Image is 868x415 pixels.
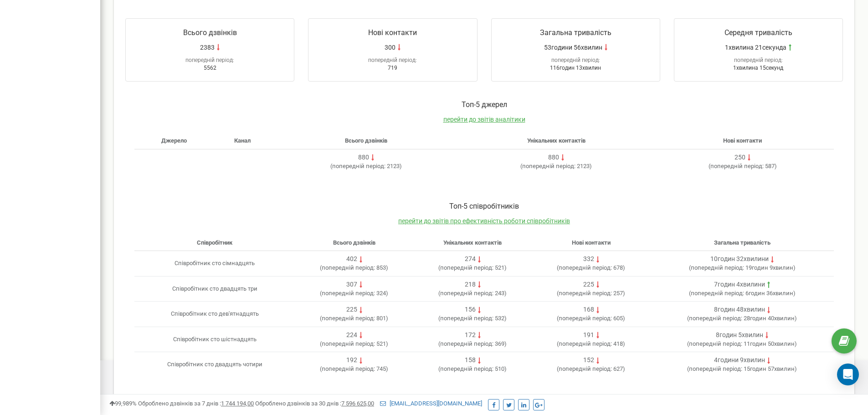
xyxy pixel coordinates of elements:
td: Співробітник сто двадцять чотири [134,352,295,377]
span: ( 801 ) [320,315,388,322]
a: перейти до звітів аналітики [443,116,525,123]
span: Загальна тривалість [540,28,611,37]
div: 7годин 4хвилини [714,280,765,289]
div: 224 [346,331,357,340]
span: Нові контакти [572,239,611,246]
span: ( 745 ) [320,365,388,372]
span: ( 2123 ) [330,163,402,169]
div: 307 [346,280,357,289]
div: 158 [465,356,476,365]
span: попередній період: [440,264,493,271]
div: 225 [346,305,357,314]
span: 1хвилина 15секунд [733,65,783,71]
span: Нові контакти [368,28,417,37]
span: ( 418 ) [557,340,625,347]
span: ( 853 ) [320,264,388,271]
span: ( 587 ) [709,163,777,169]
span: ( 6годин 36хвилин ) [689,290,796,297]
span: попередній період: [551,57,600,63]
span: попередній період: [689,340,742,347]
span: попередній період: [559,315,612,322]
u: 7 596 625,00 [341,400,374,407]
span: ( 19годин 9хвилин ) [689,264,796,271]
span: попередній період: [322,264,375,271]
span: попередній період: [440,340,493,347]
span: Toп-5 співробітників [449,202,519,210]
td: Співробітник сто дев'ятнадцять [134,302,295,327]
div: 250 [734,153,745,162]
span: попередній період: [440,290,493,297]
span: Нові контакти [723,137,762,144]
span: попередній період: [689,315,742,322]
span: ( 324 ) [320,290,388,297]
span: Унікальних контактів [527,137,586,144]
div: 172 [465,331,476,340]
span: Загальна тривалість [714,239,770,246]
span: ( 257 ) [557,290,625,297]
span: 5562 [204,65,216,71]
span: попередній період: [559,340,612,347]
span: 53години 56хвилин [544,43,602,52]
span: ( 521 ) [438,264,507,271]
div: 218 [465,280,476,289]
u: 1 744 194,00 [221,400,254,407]
div: 192 [346,356,357,365]
span: Всього дзвінків [333,239,375,246]
span: Унікальних контактів [443,239,502,246]
span: ( 521 ) [320,340,388,347]
span: попередній період: [185,57,234,63]
div: 225 [583,280,594,289]
span: 116годин 13хвилин [550,65,601,71]
div: 4години 9хвилин [714,356,765,365]
span: Toп-5 джерел [462,100,507,109]
span: 2383 [200,43,215,52]
a: перейти до звітів про ефективність роботи співробітників [398,217,570,225]
div: 10годин 32хвилини [710,255,769,264]
span: попередній період: [322,315,375,322]
span: Оброблено дзвінків за 30 днів : [255,400,374,407]
span: ( 2123 ) [520,163,592,169]
span: ( 510 ) [438,365,507,372]
span: 300 [385,43,395,52]
span: Співробітник [197,239,232,246]
span: попередній період: [559,365,612,372]
span: попередній період: [322,365,375,372]
a: [EMAIL_ADDRESS][DOMAIN_NAME] [380,400,482,407]
span: попередній період: [322,340,375,347]
span: ( 11годин 50хвилин ) [687,340,797,347]
div: 8годин 5хвилин [716,331,763,340]
span: 1хвилина 21секунда [725,43,786,52]
div: 191 [583,331,594,340]
span: попередній період: [559,264,612,271]
div: 8годин 48хвилин [714,305,765,314]
span: ( 28годин 40хвилин ) [687,315,797,322]
div: Open Intercom Messenger [837,364,859,385]
div: 332 [583,255,594,264]
td: Співробітник сто шістнадцять [134,327,295,352]
span: Оброблено дзвінків за 7 днів : [138,400,254,407]
div: 156 [465,305,476,314]
span: Всього дзвінків [183,28,237,37]
span: попередній період: [368,57,417,63]
td: Співробітник сто двадцять три [134,276,295,302]
span: попередній період: [559,290,612,297]
span: 99,989% [109,400,137,407]
span: попередній період: [322,290,375,297]
span: попередній період: [440,365,493,372]
span: ( 532 ) [438,315,507,322]
span: Канал [234,137,251,144]
span: попередній період: [710,163,764,169]
span: Всього дзвінків [345,137,387,144]
div: 402 [346,255,357,264]
span: ( 605 ) [557,315,625,322]
div: 152 [583,356,594,365]
span: ( 243 ) [438,290,507,297]
span: Джерело [161,137,187,144]
span: попередній період: [734,57,783,63]
div: 274 [465,255,476,264]
span: попередній період: [440,315,493,322]
span: попередній період: [522,163,575,169]
td: Співробітник сто сімнадцять [134,251,295,277]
